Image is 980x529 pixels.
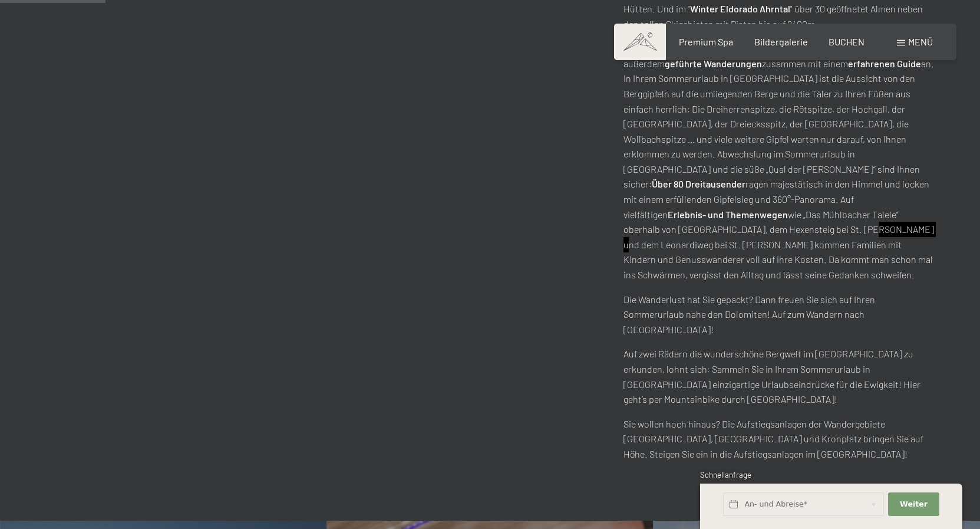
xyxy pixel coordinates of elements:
[623,416,936,462] p: Sie wollen hoch hinaus? Die Aufstiegsanlagen der Wandergebiete [GEOGRAPHIC_DATA], [GEOGRAPHIC_DAT...
[623,292,936,337] p: Die Wanderlust hat Sie gepackt? Dann freuen Sie sich auf Ihren Sommerurlaub nahe den Dolomiten! A...
[623,41,936,282] p: Im Rahmen unseres Sport- und Freizeitprogramms bieten wir außerdem zusammen mit einem an. In Ihre...
[623,346,936,406] p: Auf zwei Rädern die wunderschöne Bergwelt im [GEOGRAPHIC_DATA] zu erkunden, lohnt sich: Sammeln S...
[848,58,921,69] strong: erfahrenen Guide
[679,36,733,47] a: Premium Spa
[900,499,928,510] span: Weiter
[652,178,745,189] strong: Über 80 Dreitausender
[665,58,762,69] strong: geführte Wanderungen
[668,209,788,220] strong: Erlebnis- und Themenwegen
[829,36,864,47] a: BUCHEN
[908,36,933,47] span: Menü
[754,36,808,47] a: Bildergalerie
[690,3,790,14] strong: Winter Eldorado Ahrntal
[700,470,751,479] span: Schnellanfrage
[888,492,939,517] button: Weiter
